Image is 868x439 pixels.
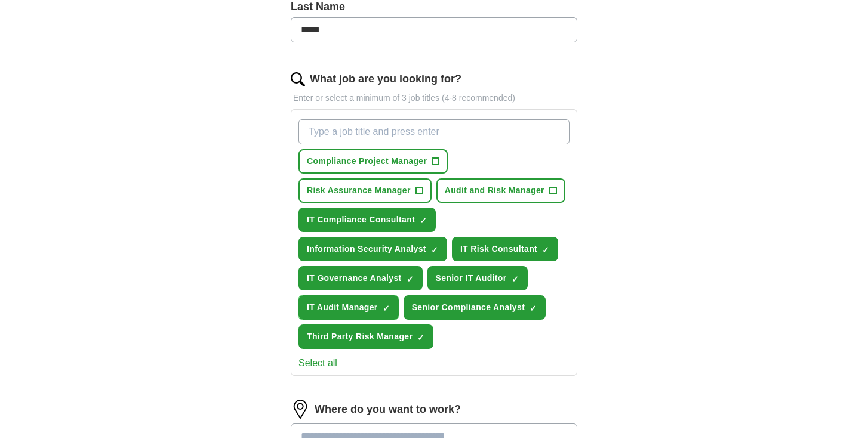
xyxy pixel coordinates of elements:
span: ✓ [530,304,537,313]
img: search.png [291,72,305,86]
span: Third Party Risk Manager [307,330,413,343]
button: Information Security Analyst✓ [298,237,447,261]
span: Audit and Risk Manager [445,184,544,197]
label: What job are you looking for? [310,71,461,87]
span: IT Audit Manager [307,301,378,314]
span: Risk Assurance Manager [307,184,411,197]
span: IT Governance Analyst [307,272,402,285]
span: IT Compliance Consultant [307,214,415,226]
span: ✓ [420,216,427,225]
span: ✓ [542,245,549,255]
span: ✓ [417,333,424,342]
button: IT Audit Manager✓ [298,295,399,320]
button: Audit and Risk Manager [436,178,565,203]
span: ✓ [431,245,438,255]
button: Select all [298,356,337,370]
span: ✓ [512,274,519,284]
button: Senior IT Auditor✓ [427,266,528,290]
span: Compliance Project Manager [307,155,427,168]
span: Information Security Analyst [307,243,426,255]
img: location.png [291,400,310,419]
button: Senior Compliance Analyst✓ [404,295,546,320]
button: IT Governance Analyst✓ [298,266,423,290]
label: Where do you want to work? [315,401,461,418]
button: IT Compliance Consultant✓ [298,208,436,232]
span: IT Risk Consultant [460,243,537,255]
span: Senior IT Auditor [436,272,507,285]
input: Type a job title and press enter [298,119,570,144]
span: ✓ [383,304,390,313]
button: Risk Assurance Manager [298,178,432,203]
span: ✓ [407,274,414,284]
button: IT Risk Consultant✓ [452,237,558,261]
button: Third Party Risk Manager✓ [298,324,433,349]
p: Enter or select a minimum of 3 job titles (4-8 recommended) [291,92,577,104]
button: Compliance Project Manager [298,149,448,174]
span: Senior Compliance Analyst [412,301,525,314]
